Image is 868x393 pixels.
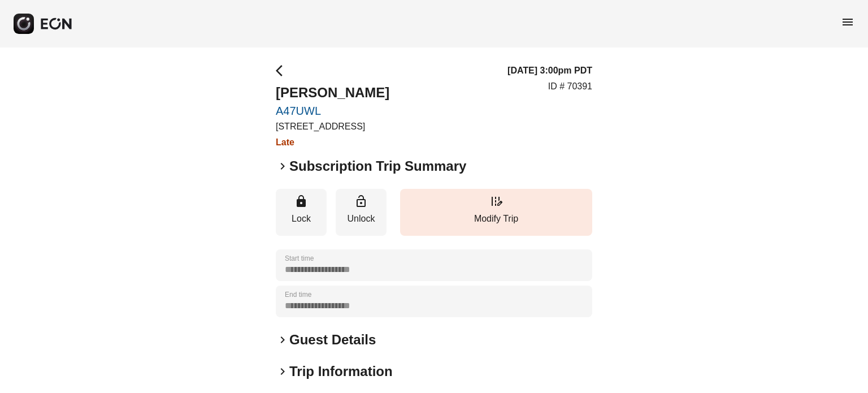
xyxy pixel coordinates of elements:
[294,195,308,208] span: lock
[276,189,327,236] button: Lock
[406,212,587,226] p: Modify Trip
[276,159,289,173] span: keyboard_arrow_right
[354,195,368,208] span: lock_open
[276,333,289,347] span: keyboard_arrow_right
[489,195,503,208] span: edit_road
[289,331,376,349] h2: Guest Details
[289,362,393,381] h2: Trip Information
[289,157,466,175] h2: Subscription Trip Summary
[276,120,389,133] p: [STREET_ADDRESS]
[341,212,381,226] p: Unlock
[276,136,389,149] h3: Late
[276,84,389,102] h2: [PERSON_NAME]
[336,189,387,236] button: Unlock
[281,212,321,226] p: Lock
[548,80,592,93] p: ID # 70391
[276,365,289,378] span: keyboard_arrow_right
[400,189,592,236] button: Modify Trip
[276,64,289,77] span: arrow_back_ios
[276,104,389,118] a: A47UWL
[507,64,592,77] h3: [DATE] 3:00pm PDT
[841,15,854,29] span: menu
